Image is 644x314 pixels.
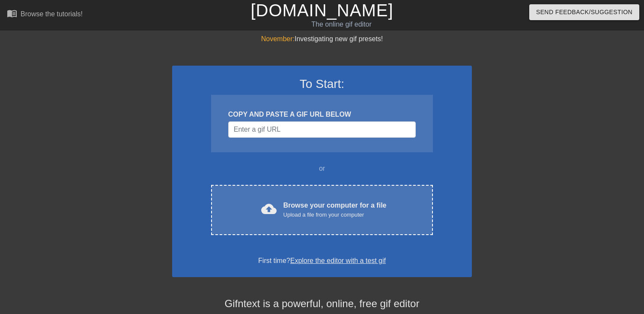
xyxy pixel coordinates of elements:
[7,8,83,21] a: Browse the tutorials!
[183,256,461,266] div: First time?
[228,121,416,138] input: Username
[219,19,464,30] div: The online gif editor
[250,1,393,20] a: [DOMAIN_NAME]
[21,10,83,18] div: Browse the tutorials!
[290,257,386,264] a: Explore the editor with a test gif
[194,163,450,174] div: or
[283,200,387,219] div: Browse your computer for a file
[183,77,461,91] h3: To Start:
[172,34,472,44] div: Investigating new gif presets!
[228,109,416,120] div: COPY AND PASTE A GIF URL BELOW
[7,8,17,18] span: menu_book
[172,298,472,310] h4: Gifntext is a powerful, online, free gif editor
[536,7,632,18] span: Send Feedback/Suggestion
[283,211,387,219] div: Upload a file from your computer
[261,35,295,42] span: November:
[529,4,639,20] button: Send Feedback/Suggestion
[261,201,277,217] span: cloud_upload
